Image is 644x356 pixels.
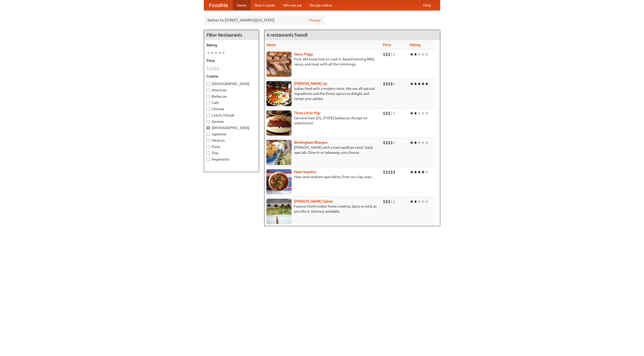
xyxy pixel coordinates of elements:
[410,110,414,116] li: ★
[306,0,336,10] a: Recipe videos
[266,52,292,77] img: saucy.jpg
[266,110,292,136] img: littlepigs.jpg
[222,50,225,56] li: ★
[207,144,256,149] label: Pizza
[207,50,210,56] li: ★
[383,199,385,204] li: $
[207,58,256,63] h5: Price
[414,199,417,204] li: ★
[207,132,256,137] label: Japanese
[294,170,316,174] a: Naan Sequitur
[385,140,388,145] li: $
[207,113,256,118] label: Czech / Slovak
[267,32,308,37] ng-pluralize: 6 restaurants found!
[207,151,210,155] input: Thai
[417,199,421,204] li: ★
[410,140,414,145] li: ★
[209,66,212,71] li: $
[393,140,395,145] li: $
[417,140,421,145] li: ★
[207,133,210,136] input: Japanese
[383,140,385,145] li: $
[266,204,379,214] p: Famous North Indian home cooking. Spicy or mild, as you like it. Delivery available.
[207,100,256,105] label: Cafe
[207,101,210,104] input: Cafe
[410,52,414,57] li: ★
[207,66,209,71] li: $
[217,66,219,71] li: $
[279,0,306,10] a: Who we are
[383,81,385,87] li: $
[388,81,390,87] li: $
[214,66,217,71] li: $
[421,169,425,175] li: ★
[266,43,276,47] a: Name
[425,169,429,175] li: ★
[425,110,429,116] li: ★
[207,157,256,162] label: Vegetarian
[294,111,320,115] a: Three Little Pigs
[421,52,425,57] li: ★
[204,30,259,40] h4: Filter Restaurants
[266,174,379,179] p: Naan and tandoori specialties, from our clay oven.
[204,0,233,10] a: FoodMe
[425,140,429,145] li: ★
[210,50,214,56] li: ★
[266,140,292,165] img: bhangra.jpg
[417,110,421,116] li: ★
[251,0,279,10] a: How it works
[266,145,379,155] p: [PERSON_NAME] with a metropolitan twist. Daily specials. Dine-in or takeaway, you choose.
[417,52,421,57] li: ★
[266,81,292,106] img: curryup.jpg
[218,50,222,56] li: ★
[421,81,425,87] li: ★
[207,125,256,130] label: [DEMOGRAPHIC_DATA]
[385,199,388,204] li: $
[266,57,379,67] p: Pork. We know how to cook it. Award-winning BBQ sauce, and meat with all the trimmings.
[207,158,210,161] input: Vegetarian
[390,199,393,204] li: $
[388,140,390,145] li: $
[421,199,425,204] li: ★
[266,115,379,126] p: Genuine East [US_STATE] barbecue. Accept no substitutes!
[207,139,210,142] input: Mexican
[390,169,393,175] li: $
[390,52,393,57] li: $
[266,199,292,224] img: currygalore.jpg
[393,52,395,57] li: $
[388,169,390,175] li: $
[207,88,256,93] label: American
[207,89,210,92] input: American
[294,82,327,86] b: [PERSON_NAME] Up
[385,81,388,87] li: $
[410,199,414,204] li: ★
[390,110,393,116] li: $
[383,169,385,175] li: $
[388,52,390,57] li: $
[393,199,395,204] li: $
[207,81,256,86] label: [DEMOGRAPHIC_DATA]
[266,169,292,194] img: naansequitur.jpg
[393,169,395,175] li: $
[294,199,333,203] a: [PERSON_NAME] Galore
[214,50,218,56] li: ★
[425,81,429,87] li: ★
[390,140,393,145] li: $
[294,52,313,56] a: Saucy Piggy
[414,169,417,175] li: ★
[388,199,390,204] li: $
[207,74,256,79] h5: Cuisine
[410,43,420,47] a: Rating
[207,95,210,98] input: Barbecue
[385,169,388,175] li: $
[417,81,421,87] li: ★
[207,119,256,124] label: German
[207,114,210,117] input: Czech / Slovak
[383,110,385,116] li: $
[207,145,210,148] input: Pizza
[233,0,251,10] a: Home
